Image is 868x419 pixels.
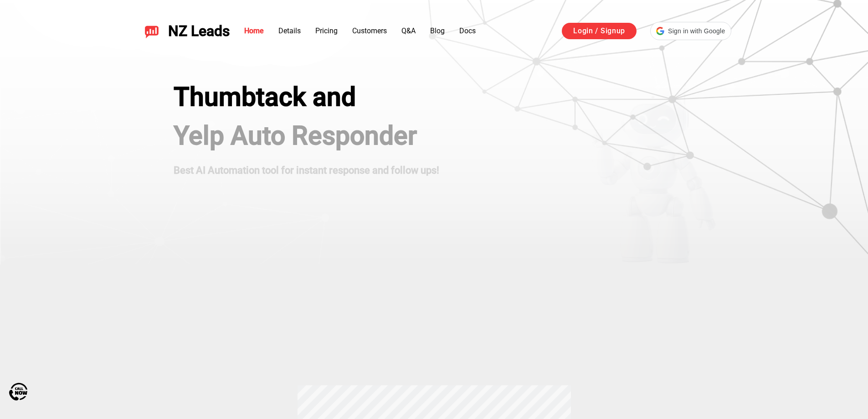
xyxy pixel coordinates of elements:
img: yelp bot [590,82,717,264]
span: Sign in with Google [668,26,725,36]
a: Blog [430,26,445,35]
img: Call Now [9,383,27,401]
a: Customers [352,26,387,35]
a: Pricing [315,26,338,35]
div: Thumbtack and [174,82,439,112]
span: NZ Leads [168,23,230,40]
img: NZ Leads logo [144,24,159,38]
a: Login / Signup [562,23,637,39]
a: Docs [459,26,476,35]
a: Q&A [401,26,416,35]
a: Details [278,26,301,35]
h1: Yelp Auto Responder [174,121,439,151]
a: Home [244,26,264,35]
div: Sign in with Google [650,22,731,40]
strong: Best AI Automation tool for instant response and follow ups! [174,165,439,176]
